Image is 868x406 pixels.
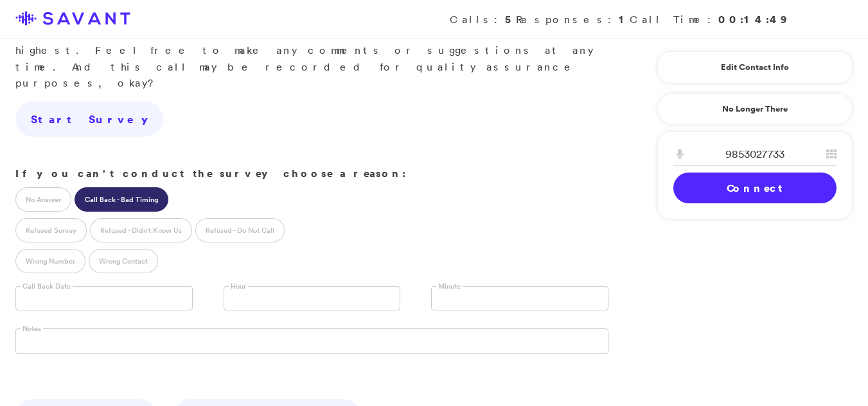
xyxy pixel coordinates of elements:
[718,12,788,26] strong: 00:14:49
[15,218,87,242] label: Refused Survey
[657,93,853,125] a: No Longer There
[229,282,248,291] label: Hour
[619,12,630,26] strong: 1
[89,249,158,273] label: Wrong Contact
[21,324,43,334] label: Notes
[75,187,168,212] label: Call Back - Bad Timing
[673,57,837,78] a: Edit Contact Info
[21,282,73,291] label: Call Back Date
[195,218,285,242] label: Refused - Do Not Call
[436,282,463,291] label: Minute
[15,187,71,212] label: No Answer
[15,166,406,180] strong: If you can't conduct the survey choose a reason:
[673,173,837,203] a: Connect
[15,249,85,273] label: Wrong Number
[90,218,192,242] label: Refused - Didn't Know Us
[505,12,516,26] strong: 5
[15,101,163,137] a: Start Survey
